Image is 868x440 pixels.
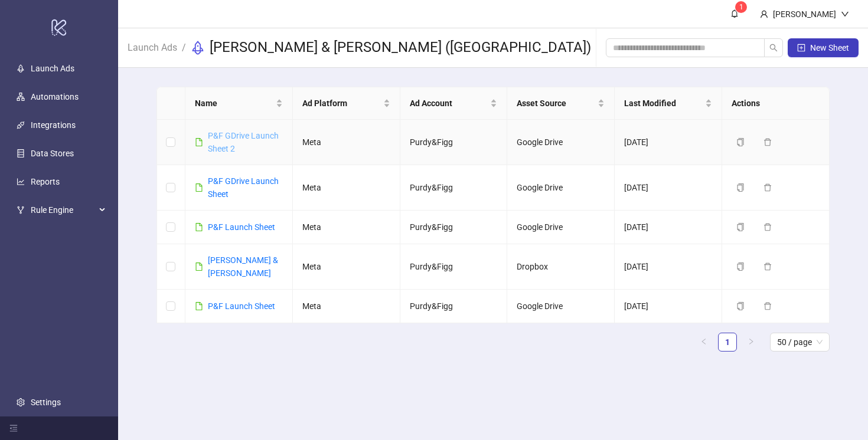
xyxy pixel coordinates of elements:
[293,211,400,244] td: Meta
[31,149,74,158] a: Data Stores
[507,120,615,165] td: Google Drive
[293,165,400,211] td: Meta
[400,244,508,290] td: Purdy&Figg
[293,120,400,165] td: Meta
[185,87,293,120] th: Name
[719,333,736,351] a: 1
[730,9,739,18] span: bell
[400,87,508,120] th: Ad Account
[195,262,203,271] span: file
[195,138,203,146] span: file
[208,176,279,199] a: P&F GDrive Launch Sheet
[195,223,203,231] span: file
[31,64,74,73] a: Launch Ads
[182,38,186,57] li: /
[722,87,830,120] th: Actions
[736,223,745,231] span: copy
[507,290,615,323] td: Google Drive
[615,244,722,290] td: [DATE]
[788,38,859,57] button: New Sheet
[400,165,508,211] td: Purdy&Figg
[31,398,61,407] a: Settings
[810,43,849,52] span: New Sheet
[748,338,755,345] span: right
[742,333,761,352] li: Next Page
[841,10,849,18] span: down
[31,198,96,222] span: Rule Engine
[17,206,25,214] span: fork
[763,302,772,310] span: delete
[615,165,722,211] td: [DATE]
[507,87,615,120] th: Asset Source
[615,87,722,120] th: Last Modified
[615,211,722,244] td: [DATE]
[768,8,841,21] div: [PERSON_NAME]
[770,333,830,352] div: Page Size
[777,333,823,351] span: 50 / page
[694,333,713,352] li: Previous Page
[760,10,768,18] span: user
[736,183,745,192] span: copy
[615,120,722,165] td: [DATE]
[208,131,279,153] a: P&F GDrive Launch Sheet 2
[735,1,747,13] sup: 1
[797,44,805,52] span: plus-square
[400,120,508,165] td: Purdy&Figg
[736,138,745,146] span: copy
[9,424,18,432] span: menu-fold
[517,97,595,110] span: Asset Source
[293,244,400,290] td: Meta
[763,138,772,146] span: delete
[293,290,400,323] td: Meta
[694,333,713,352] button: left
[195,97,273,110] span: Name
[507,211,615,244] td: Google Drive
[208,222,275,232] a: P&F Launch Sheet
[400,211,508,244] td: Purdy&Figg
[31,120,76,130] a: Integrations
[700,338,707,345] span: left
[293,87,400,120] th: Ad Platform
[210,38,591,57] h3: [PERSON_NAME] & [PERSON_NAME] ([GEOGRAPHIC_DATA])
[125,40,180,53] a: Launch Ads
[195,183,203,192] span: file
[615,290,722,323] td: [DATE]
[208,301,275,311] a: P&F Launch Sheet
[191,41,205,55] span: rocket
[31,92,79,101] a: Automations
[763,223,772,231] span: delete
[400,290,508,323] td: Purdy&Figg
[208,255,278,278] a: [PERSON_NAME] & [PERSON_NAME]
[742,333,761,352] button: right
[31,177,60,186] a: Reports
[739,3,743,11] span: 1
[410,97,488,110] span: Ad Account
[624,97,703,110] span: Last Modified
[736,262,745,271] span: copy
[507,165,615,211] td: Google Drive
[769,44,778,52] span: search
[736,302,745,310] span: copy
[763,262,772,271] span: delete
[507,244,615,290] td: Dropbox
[763,183,772,192] span: delete
[718,333,737,352] li: 1
[195,302,203,310] span: file
[302,97,381,110] span: Ad Platform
